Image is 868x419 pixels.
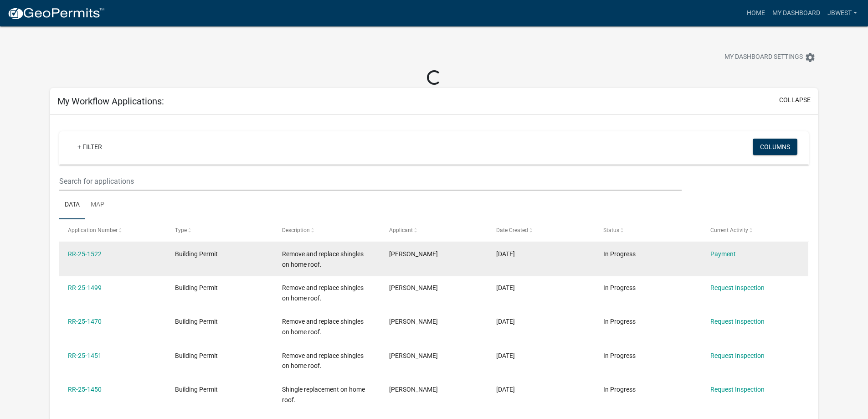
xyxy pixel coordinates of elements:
datatable-header-cell: Type [166,219,273,241]
datatable-header-cell: Status [594,219,701,241]
a: Request Inspection [710,352,765,359]
a: Map [85,191,110,220]
a: Payment [710,250,736,258]
span: Jeff Wesolowski [389,352,438,359]
span: Building Permit [175,250,218,258]
a: My Dashboard [769,5,824,22]
a: Request Inspection [710,284,765,291]
a: RR-25-1450 [68,386,102,393]
span: 08/07/2025 [496,352,515,359]
a: RR-25-1451 [68,352,102,359]
span: In Progress [603,318,636,325]
a: Request Inspection [710,318,765,325]
span: In Progress [603,284,636,291]
span: Jeff Wesolowski [389,318,438,325]
button: collapse [779,95,811,105]
a: jbwest [824,5,861,22]
span: 08/18/2025 [496,250,515,258]
datatable-header-cell: Current Activity [701,219,808,241]
span: Applicant [389,227,413,233]
span: Jeff Wesolowski [389,250,438,258]
datatable-header-cell: Application Number [59,219,166,241]
span: Remove and replace shingles on home roof. [282,352,364,370]
button: My Dashboard Settingssettings [717,48,823,66]
h5: My Workflow Applications: [57,96,164,107]
i: settings [805,52,816,63]
a: RR-25-1522 [68,250,102,258]
span: Shingle replacement on home roof. [282,386,365,403]
span: 08/11/2025 [496,318,515,325]
span: In Progress [603,386,636,393]
a: + Filter [70,139,109,155]
span: Remove and replace shingles on home roof. [282,284,364,302]
datatable-header-cell: Description [273,219,380,241]
span: 08/13/2025 [496,284,515,291]
span: Remove and replace shingles on home roof. [282,250,364,268]
datatable-header-cell: Applicant [380,219,488,241]
a: RR-25-1470 [68,318,102,325]
span: 08/07/2025 [496,386,515,393]
input: Search for applications [59,172,681,191]
span: Current Activity [710,227,748,233]
span: My Dashboard Settings [724,52,803,63]
span: In Progress [603,352,636,359]
span: Building Permit [175,318,218,325]
button: Columns [753,139,797,155]
span: Jeff Wesolowski [389,386,438,393]
span: Building Permit [175,386,218,393]
span: In Progress [603,250,636,258]
span: Date Created [496,227,528,233]
span: Building Permit [175,284,218,291]
a: Data [59,191,85,220]
span: Remove and replace shingles on home roof. [282,318,364,336]
span: Building Permit [175,352,218,359]
span: Type [175,227,187,233]
span: Status [603,227,619,233]
span: Application Number [68,227,118,233]
a: RR-25-1499 [68,284,102,291]
a: Home [743,5,769,22]
span: Jeff Wesolowski [389,284,438,291]
a: Request Inspection [710,386,765,393]
datatable-header-cell: Date Created [488,219,595,241]
span: Description [282,227,310,233]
